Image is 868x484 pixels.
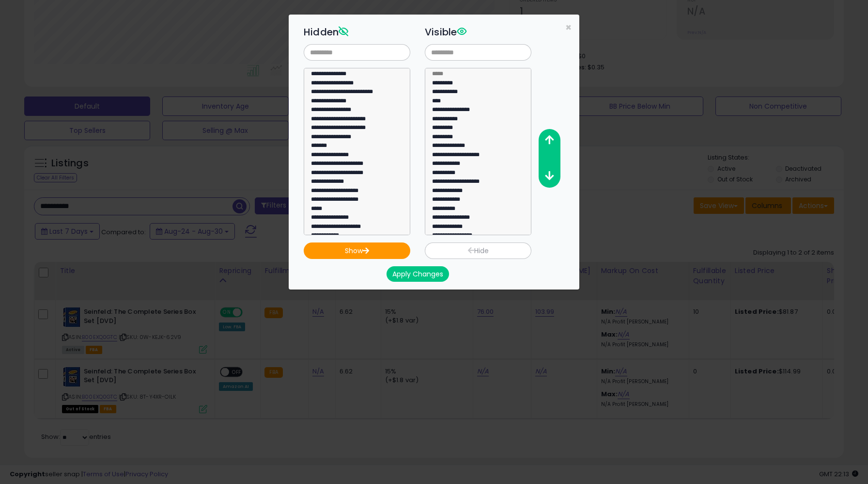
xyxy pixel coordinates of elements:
[304,242,410,259] button: Show
[425,242,531,259] button: Hide
[387,266,449,282] button: Apply Changes
[304,25,410,39] h3: Hidden
[425,25,531,39] h3: Visible
[565,20,572,34] span: ×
